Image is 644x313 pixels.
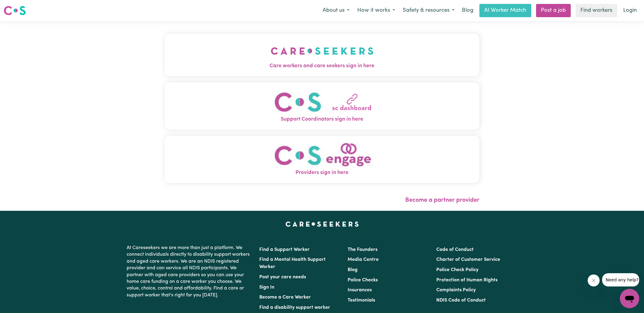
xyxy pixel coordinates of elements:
a: Post a job [536,4,571,17]
a: Testimonials [348,298,375,303]
a: Find a Support Worker [259,247,310,252]
a: Police Check Policy [436,267,478,272]
a: Find workers [576,4,617,17]
a: Blog [458,4,477,17]
iframe: Message from company [602,273,639,286]
button: Providers sign in here [165,136,479,183]
span: Support Coordinators sign in here [165,115,479,123]
img: Careseekers logo [4,5,26,16]
button: How it works [353,4,399,17]
iframe: Close message [588,274,600,286]
span: Providers sign in here [165,169,479,177]
a: Complaints Policy [436,288,476,292]
iframe: Button to launch messaging window [620,289,639,308]
a: Become a Care Worker [259,295,311,300]
a: Find a disability support worker [259,305,330,310]
a: Insurances [348,288,372,292]
a: Charter of Customer Service [436,257,500,262]
p: At Careseekers we are more than just a platform. We connect individuals directly to disability su... [127,242,252,301]
a: Post your care needs [259,275,306,280]
span: Care workers and care seekers sign in here [165,62,479,70]
a: The Founders [348,247,377,252]
button: Support Coordinators sign in here [165,82,479,130]
a: Blog [348,267,358,272]
a: Media Centre [348,257,379,262]
a: Become a partner provider [405,197,479,203]
a: Find a Mental Health Support Worker [259,257,326,269]
a: Careseekers logo [4,4,26,17]
a: NDIS Code of Conduct [436,298,486,303]
a: Police Checks [348,278,378,283]
a: AI Worker Match [479,4,531,17]
button: Care workers and care seekers sign in here [165,34,479,76]
a: Sign In [259,285,274,290]
button: About us [319,4,353,17]
a: Careseekers home page [286,222,359,226]
a: Login [620,4,640,17]
a: Protection of Human Rights [436,278,497,283]
a: Code of Conduct [436,247,474,252]
button: Safety & resources [399,4,458,17]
